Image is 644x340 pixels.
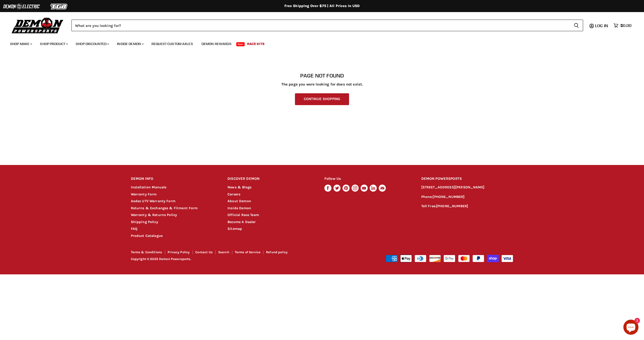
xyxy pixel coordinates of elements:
[131,250,323,256] nav: Footer
[266,250,288,254] a: Refund policy
[236,42,245,46] span: New!
[228,173,315,185] h2: DISCOVER DEMON
[622,320,640,336] inbox-online-store-chat: Shopify online store chat
[228,227,242,231] a: Sitemap
[71,20,570,31] input: Search
[235,250,260,254] a: Terms of Service
[40,2,78,11] img: TGB Logo 2
[121,4,523,8] div: Free Shipping Over $75 | All Prices In USD
[611,22,634,29] a: $0.00
[131,257,323,261] p: Copyright © 2025 Demon Powersports.
[71,20,583,31] form: Product
[131,199,175,203] a: Aodes UTV Warranty Form
[228,185,251,189] a: News & Blogs
[131,173,218,185] h2: DEMON INFO
[131,73,513,79] h1: Page not found
[131,227,137,231] a: FAQ
[131,206,198,210] a: Returns & Exchanges & Fitment Form
[131,220,158,224] a: Shipping Policy
[570,20,583,31] button: Search
[131,185,167,189] a: Installation Manuals
[168,250,190,254] a: Privacy Policy
[433,195,465,199] a: [PHONE_NUMBER]
[36,39,71,49] a: Shop Product
[421,185,513,190] p: [STREET_ADDRESS][PERSON_NAME]
[131,192,157,196] a: Warranty Form
[593,23,611,28] a: Log in
[228,199,251,203] a: About Demon
[421,173,513,185] h2: DEMON POWERSPORTS
[6,39,35,49] a: Shop Make
[421,203,513,209] p: Toll Free:
[131,234,163,238] a: Product Catalogue
[295,93,349,105] a: Continue Shopping
[324,173,412,185] h2: Follow Us
[620,23,631,28] span: $0.00
[131,250,162,254] a: Terms & Conditions
[6,37,630,49] ul: Main menu
[595,23,608,28] span: Log in
[218,250,229,254] a: Search
[228,213,259,217] a: Official Race Team
[195,250,213,254] a: Contact Us
[421,194,513,200] p: Phone:
[10,16,65,34] img: Demon Powersports
[148,39,197,49] a: Request Custom Axles
[228,220,256,224] a: Become A Dealer
[436,204,468,208] a: [PHONE_NUMBER]
[228,192,240,196] a: Careers
[198,39,235,49] a: Demon Rewards
[131,82,513,87] p: The page you were looking for does not exist.
[243,39,268,49] a: Race Kits
[113,39,147,49] a: Inside Demon
[3,2,40,11] img: Demon Electric Logo 2
[228,206,251,210] a: Inside Demon
[131,213,177,217] a: Warranty & Returns Policy
[72,39,112,49] a: Shop Discounted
